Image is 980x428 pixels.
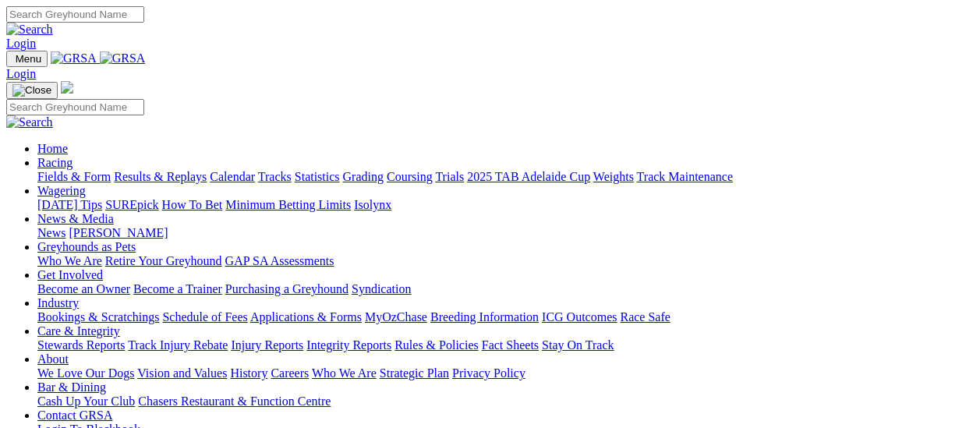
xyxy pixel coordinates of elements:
[37,409,112,422] a: Contact GRSA
[37,296,79,310] a: Industry
[6,99,144,115] input: Search
[394,338,479,352] a: Rules & Policies
[482,338,539,352] a: Fact Sheets
[6,6,144,23] input: Search
[435,170,464,183] a: Trials
[37,184,86,197] a: Wagering
[343,170,384,183] a: Grading
[37,226,974,240] div: News & Media
[593,170,634,183] a: Weights
[137,366,227,380] a: Vision and Values
[37,324,120,338] a: Care & Integrity
[6,51,48,67] button: Toggle navigation
[69,226,168,239] a: [PERSON_NAME]
[105,198,158,211] a: SUREpick
[37,268,103,281] a: Get Involved
[352,282,411,295] a: Syndication
[6,115,53,129] img: Search
[114,170,207,183] a: Results & Replays
[37,310,159,324] a: Bookings & Scratchings
[6,82,58,99] button: Toggle navigation
[12,84,51,97] img: Close
[620,310,670,324] a: Race Safe
[37,394,974,409] div: Bar & Dining
[37,366,134,380] a: We Love Our Dogs
[542,310,617,324] a: ICG Outcomes
[542,338,614,352] a: Stay On Track
[37,240,136,253] a: Greyhounds as Pets
[162,198,223,211] a: How To Bet
[37,366,974,380] div: About
[271,366,309,380] a: Careers
[365,310,427,324] a: MyOzChase
[37,198,974,212] div: Wagering
[37,226,65,239] a: News
[37,394,135,408] a: Cash Up Your Club
[133,282,222,295] a: Become a Trainer
[231,338,303,352] a: Injury Reports
[306,338,391,352] a: Integrity Reports
[37,282,974,296] div: Get Involved
[37,254,102,267] a: Who We Are
[100,51,146,65] img: GRSA
[387,170,433,183] a: Coursing
[230,366,267,380] a: History
[37,310,974,324] div: Industry
[6,37,36,50] a: Login
[37,338,125,352] a: Stewards Reports
[250,310,362,324] a: Applications & Forms
[225,198,351,211] a: Minimum Betting Limits
[467,170,590,183] a: 2025 TAB Adelaide Cup
[37,170,111,183] a: Fields & Form
[637,170,733,183] a: Track Maintenance
[258,170,292,183] a: Tracks
[37,198,102,211] a: [DATE] Tips
[128,338,228,352] a: Track Injury Rebate
[37,282,130,295] a: Become an Owner
[210,170,255,183] a: Calendar
[16,53,41,65] span: Menu
[138,394,331,408] a: Chasers Restaurant & Function Centre
[162,310,247,324] a: Schedule of Fees
[225,254,334,267] a: GAP SA Assessments
[6,67,36,80] a: Login
[225,282,348,295] a: Purchasing a Greyhound
[61,81,73,94] img: logo-grsa-white.png
[312,366,377,380] a: Who We Are
[37,254,974,268] div: Greyhounds as Pets
[380,366,449,380] a: Strategic Plan
[37,338,974,352] div: Care & Integrity
[105,254,222,267] a: Retire Your Greyhound
[430,310,539,324] a: Breeding Information
[354,198,391,211] a: Isolynx
[37,170,974,184] div: Racing
[6,23,53,37] img: Search
[37,156,73,169] a: Racing
[295,170,340,183] a: Statistics
[37,142,68,155] a: Home
[452,366,525,380] a: Privacy Policy
[37,352,69,366] a: About
[37,212,114,225] a: News & Media
[37,380,106,394] a: Bar & Dining
[51,51,97,65] img: GRSA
